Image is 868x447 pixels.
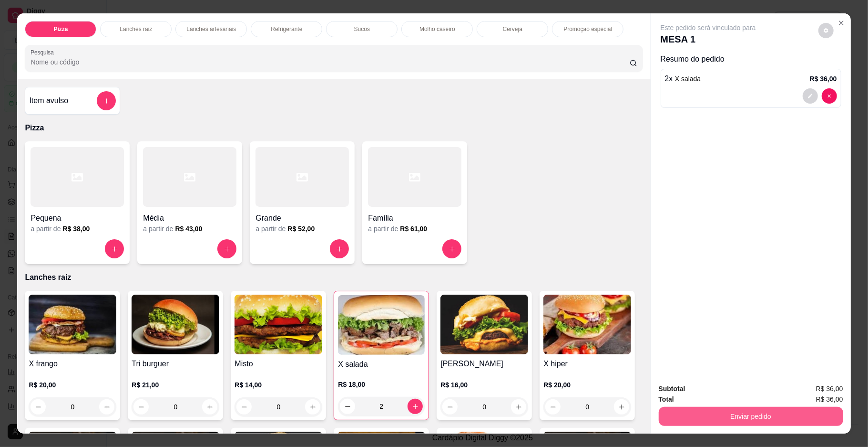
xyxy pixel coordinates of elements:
[659,407,843,426] button: Enviar pedido
[29,95,68,106] h4: Item avulso
[675,75,701,83] span: X salada
[53,25,68,33] p: Pizza
[29,295,116,354] img: product-image
[120,25,152,33] p: Lanches raiz
[255,213,349,224] h4: Grande
[543,295,631,354] img: product-image
[822,88,837,104] button: decrease-product-quantity
[31,213,124,224] h4: Pequena
[440,295,528,354] img: product-image
[271,25,302,33] p: Refrigerante
[834,15,849,31] button: Close
[132,358,219,370] h4: Tri burguer
[217,239,236,258] button: increase-product-quantity
[235,380,322,390] p: R$ 14,00
[665,73,701,85] p: 2 x
[186,25,236,33] p: Lanches artesanais
[442,239,461,258] button: increase-product-quantity
[563,25,612,33] p: Promoção especial
[132,295,219,354] img: product-image
[132,380,219,390] p: R$ 21,00
[31,57,629,67] input: Pesquisa
[400,224,427,234] h6: R$ 61,00
[659,395,674,403] strong: Total
[31,48,57,56] label: Pesquisa
[659,385,685,393] strong: Subtotal
[543,358,631,370] h4: X hiper
[810,74,837,84] p: R$ 36,00
[25,272,643,283] p: Lanches raiz
[133,399,149,415] button: decrease-product-quantity
[143,224,236,234] div: a partir de
[661,23,756,32] p: Este pedido será vinculado para
[803,88,818,104] button: decrease-product-quantity
[661,53,841,65] p: Resumo do pedido
[29,358,116,370] h4: X frango
[255,224,349,234] div: a partir de
[661,32,756,46] p: MESA 1
[235,295,322,354] img: product-image
[330,239,349,258] button: increase-product-quantity
[235,358,322,370] h4: Misto
[419,25,455,33] p: Molho caseiro
[816,383,843,394] span: R$ 36,00
[338,359,425,370] h4: X salada
[287,224,315,234] h6: R$ 52,00
[202,399,217,415] button: increase-product-quantity
[143,213,236,224] h4: Média
[818,23,834,38] button: decrease-product-quantity
[503,25,522,33] p: Cerveja
[62,224,90,234] h6: R$ 38,00
[25,122,643,134] p: Pizza
[175,224,202,234] h6: R$ 43,00
[105,239,124,258] button: increase-product-quantity
[440,358,528,370] h4: [PERSON_NAME]
[440,380,528,390] p: R$ 16,00
[368,213,461,224] h4: Família
[338,380,425,389] p: R$ 18,00
[368,224,461,234] div: a partir de
[354,25,370,33] p: Sucos
[31,224,124,234] div: a partir de
[29,380,116,390] p: R$ 20,00
[543,380,631,390] p: R$ 20,00
[97,91,116,110] button: add-separate-item
[816,394,843,404] span: R$ 36,00
[338,295,425,355] img: product-image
